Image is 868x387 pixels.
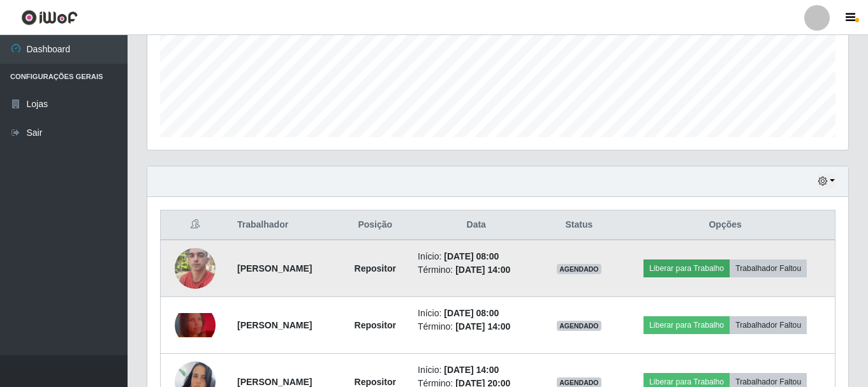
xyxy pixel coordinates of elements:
[644,316,730,334] button: Liberar para Trabalho
[615,210,835,240] th: Opções
[557,264,601,274] span: AGENDADO
[230,210,340,240] th: Trabalhador
[237,263,312,274] strong: [PERSON_NAME]
[455,321,510,332] time: [DATE] 14:00
[418,363,534,377] li: Início:
[355,377,396,387] strong: Repositor
[418,263,534,277] li: Término:
[444,251,499,261] time: [DATE] 08:00
[455,265,510,275] time: [DATE] 14:00
[175,313,216,338] img: 1704220129324.jpeg
[418,320,534,333] li: Término:
[237,320,312,330] strong: [PERSON_NAME]
[444,365,499,375] time: [DATE] 14:00
[418,307,534,320] li: Início:
[730,259,807,277] button: Trabalhador Faltou
[418,250,534,263] li: Início:
[730,316,807,334] button: Trabalhador Faltou
[542,210,615,240] th: Status
[21,10,78,26] img: CoreUI Logo
[340,210,410,240] th: Posição
[175,241,216,295] img: 1745337138918.jpeg
[355,320,396,330] strong: Repositor
[355,263,396,274] strong: Repositor
[444,308,499,318] time: [DATE] 08:00
[237,377,312,387] strong: [PERSON_NAME]
[410,210,542,240] th: Data
[644,259,730,277] button: Liberar para Trabalho
[557,321,601,331] span: AGENDADO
